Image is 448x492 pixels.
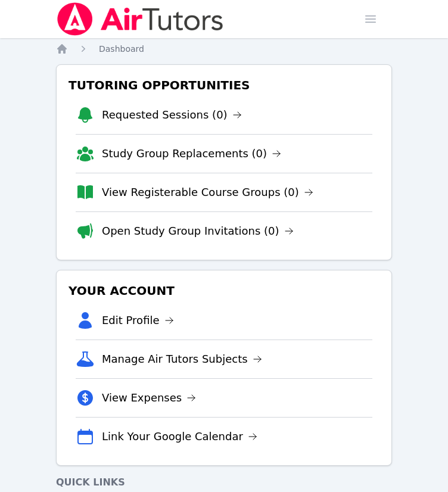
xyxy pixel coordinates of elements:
a: Study Group Replacements (0) [102,145,281,162]
a: Edit Profile [102,312,174,329]
h3: Tutoring Opportunities [66,74,382,96]
img: Air Tutors [56,2,225,36]
a: Open Study Group Invitations (0) [102,223,294,239]
a: Dashboard [99,43,144,55]
a: Requested Sessions (0) [102,107,242,123]
nav: Breadcrumb [56,43,392,55]
a: View Registerable Course Groups (0) [102,184,313,201]
h3: Your Account [66,280,382,301]
a: Manage Air Tutors Subjects [102,351,262,368]
a: View Expenses [102,390,196,406]
h4: Quick Links [56,475,392,490]
a: Link Your Google Calendar [102,428,257,445]
span: Dashboard [99,44,144,54]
